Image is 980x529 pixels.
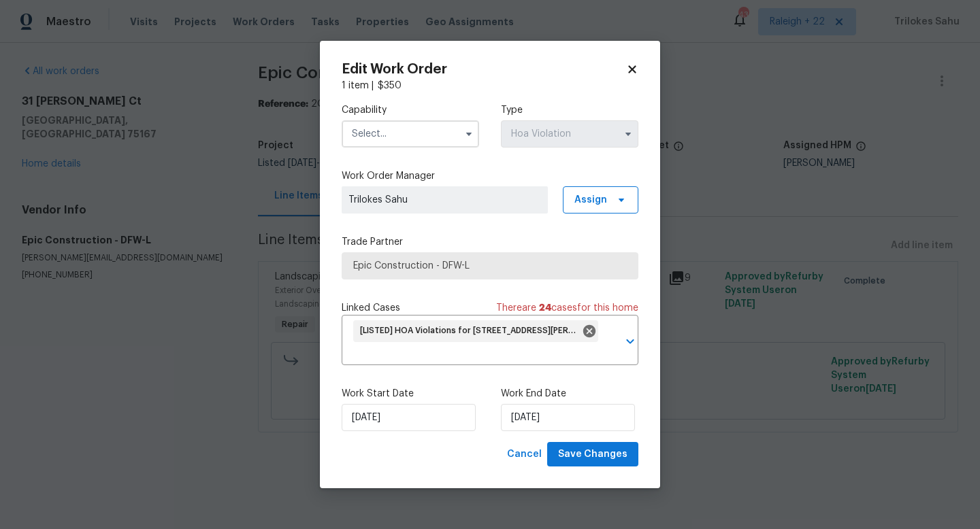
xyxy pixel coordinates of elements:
span: Linked Cases [342,301,400,315]
span: [LISTED] HOA Violations for [STREET_ADDRESS][PERSON_NAME] [360,325,586,337]
span: There are case s for this home [496,301,638,315]
button: Show options [461,126,477,142]
div: 1 item | [342,79,638,92]
span: Trilokes Sahu [348,193,541,207]
button: Save Changes [547,442,638,467]
input: M/D/YYYY [342,404,476,431]
div: [LISTED] HOA Violations for [STREET_ADDRESS][PERSON_NAME] [353,320,598,342]
span: Cancel [507,446,542,463]
input: M/D/YYYY [501,404,635,431]
label: Capability [342,103,479,117]
label: Type [501,103,638,117]
label: Work Order Manager [342,169,638,183]
h2: Edit Work Order [342,63,626,76]
span: Save Changes [558,446,627,463]
span: 24 [539,303,551,313]
button: Cancel [502,442,547,467]
input: Select... [501,120,638,148]
input: Select... [342,120,479,148]
label: Trade Partner [342,235,638,249]
button: Open [621,332,640,351]
label: Work End Date [501,387,638,400]
label: Work Start Date [342,387,479,400]
span: Assign [574,193,607,207]
span: $ 350 [378,81,402,90]
button: Show options [620,126,636,142]
span: Epic Construction - DFW-L [353,259,627,273]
